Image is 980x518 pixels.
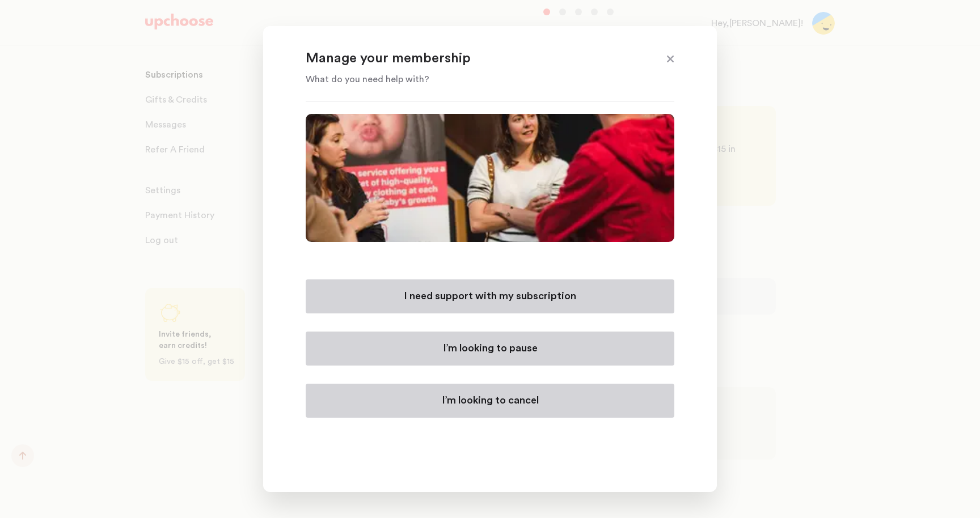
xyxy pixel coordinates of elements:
p: I’m looking to pause [443,342,538,355]
button: I’m looking to cancel [306,384,674,418]
p: Manage your membership [306,50,646,68]
p: What do you need help with? [306,73,646,86]
img: Manage Membership [306,114,674,242]
p: I’m looking to cancel [442,394,539,407]
button: I need support with my subscription [306,279,674,313]
button: I’m looking to pause [306,332,674,366]
p: I need support with my subscription [404,290,576,303]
